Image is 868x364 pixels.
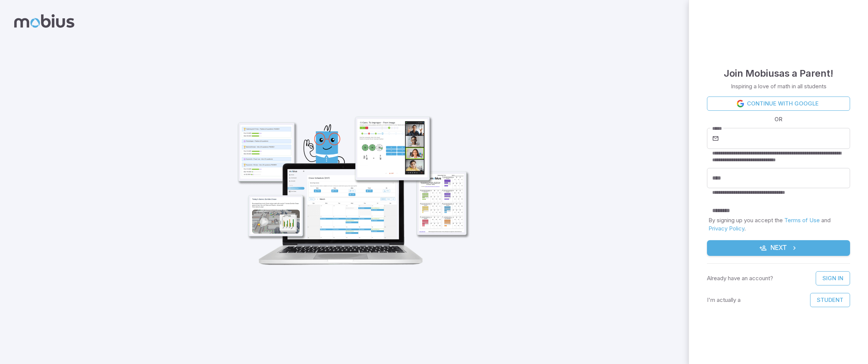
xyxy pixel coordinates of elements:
p: Already have an account? [707,274,773,282]
button: Student [810,293,850,307]
p: I'm actually a [707,296,741,304]
button: Next [707,240,850,256]
span: OR [773,115,784,123]
img: parent_1-illustration [226,89,475,272]
a: Privacy Policy [708,225,744,232]
a: Continue with Google [707,97,850,111]
a: Terms of Use [784,217,820,224]
h4: Join Mobius as a Parent ! [724,66,833,81]
p: Inspiring a love of math in all students [731,82,827,91]
a: Sign In [816,271,850,285]
p: By signing up you accept the and . [708,216,849,233]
